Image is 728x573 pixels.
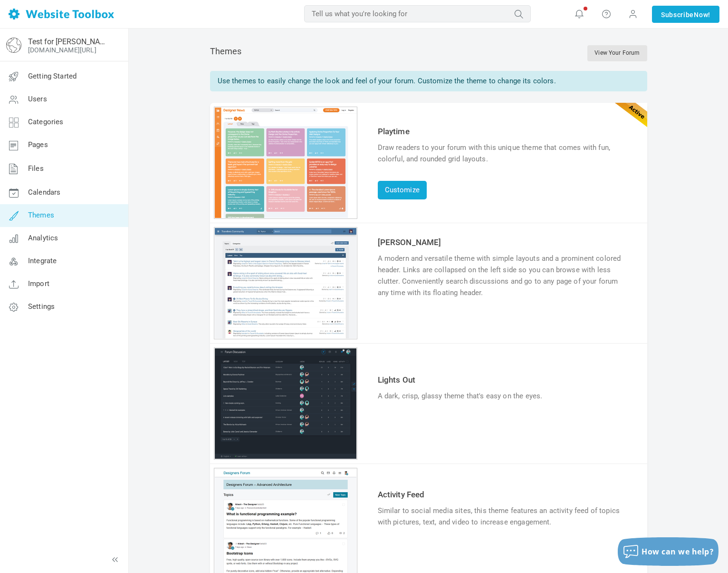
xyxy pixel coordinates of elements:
[28,211,54,219] span: Themes
[215,332,356,340] a: Preview theme
[28,72,77,80] span: Getting Started
[215,211,356,220] a: Customize theme
[28,279,49,288] span: Import
[215,228,356,338] img: angela_thumb.jpg
[28,46,96,54] a: [DOMAIN_NAME][URL]
[215,348,356,459] img: lightsout_thumb.jpg
[587,45,647,61] a: View Your Forum
[28,188,60,197] span: Calendars
[378,181,427,199] a: Customize
[378,505,631,528] div: Similar to social media sites, this theme features an activity feed of topics with pictures, text...
[378,490,425,499] a: Activity Feed
[28,302,55,311] span: Settings
[28,164,44,173] span: Files
[28,95,47,103] span: Users
[210,71,647,91] div: Use themes to easily change the look and feel of your forum. Customize the theme to change its co...
[618,537,718,566] button: How can we help?
[304,5,531,22] input: Tell us what you're looking for
[378,390,631,402] div: A dark, crisp, glassy theme that's easy on the eyes.
[215,108,356,218] img: playtime_thumb.jpg
[694,10,710,20] span: Now!
[215,452,356,461] a: Preview theme
[642,546,714,557] span: How can we help?
[28,234,58,242] span: Analytics
[28,37,111,46] a: Test for [PERSON_NAME]
[378,142,631,165] div: Draw readers to your forum with this unique theme that comes with fun, colorful, and rounded grid...
[652,6,719,23] a: SubscribeNow!
[375,123,633,139] td: Playtime
[28,257,57,265] span: Integrate
[210,45,647,61] div: Themes
[28,118,64,126] span: Categories
[378,375,416,385] a: Lights Out
[6,38,21,53] img: globe-icon.png
[28,140,48,149] span: Pages
[378,253,631,298] div: A modern and versatile theme with simple layouts and a prominent colored header. Links are collap...
[378,237,441,247] a: [PERSON_NAME]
